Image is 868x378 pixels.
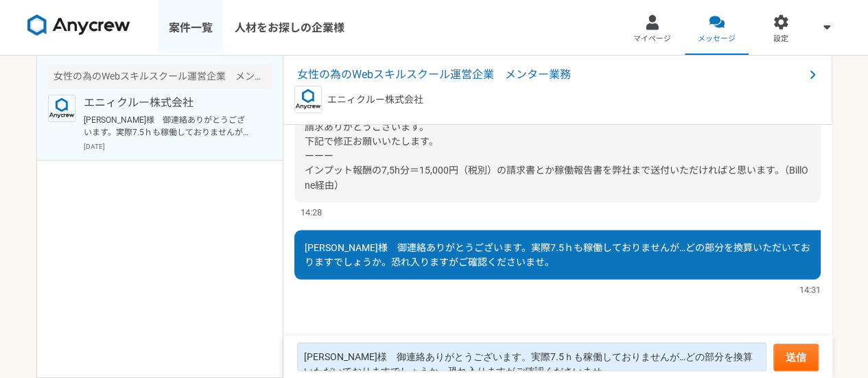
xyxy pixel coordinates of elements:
span: 女性の為のWebスキルスクール運営企業 メンター業務 [297,67,804,83]
img: logo_text_blue_01.png [294,86,322,113]
span: 請求ありがとうございます。 下記で修正お願いいたします。 ーーー インプット報酬の7,5h分＝15,000円（税別）の請求書とか稼働報告書を弊社まで送付いただければと思います。（BillOne経由） [305,121,808,190]
img: 8DqYSo04kwAAAAASUVORK5CYII= [27,14,130,36]
span: メッセージ [698,34,736,45]
p: エニィクルー株式会社 [327,93,423,107]
span: 14:31 [799,283,821,296]
span: 設定 [773,34,788,45]
button: 送信 [773,344,819,371]
p: [DATE] [84,141,272,152]
img: logo_text_blue_01.png [48,95,75,122]
p: エニィクルー株式会社 [84,95,253,111]
span: [PERSON_NAME]様 御連絡ありがとうございます。実際7.5ｈも稼働しておりませんが…どの部分を換算いただいておりますでしょうか。恐れ入りますがご確認くださいませ。 [305,241,810,267]
span: マイページ [633,34,671,45]
span: 14:28 [301,205,322,218]
p: [PERSON_NAME]様 御連絡ありがとうございます。実際7.5ｈも稼働しておりませんが…どの部分を換算いただいておりますでしょうか。恐れ入りますがご確認くださいませ。 [84,114,253,139]
div: 女性の為のWebスキルスクール運営企業 メンター業務 [48,64,272,89]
